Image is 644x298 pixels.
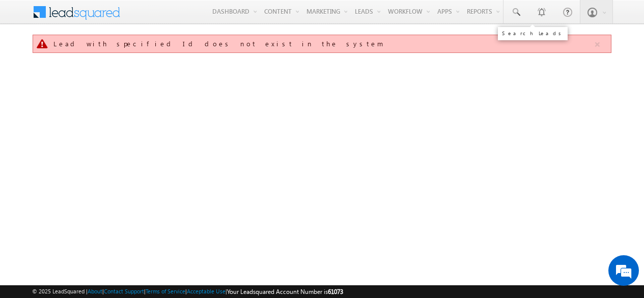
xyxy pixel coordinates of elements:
span: © 2025 LeadSquared | | | | | [32,287,343,296]
a: Contact Support [104,288,144,294]
div: Search Leads [502,30,564,36]
div: Lead with specified Id does not exist in the system [53,39,593,48]
span: Your Leadsquared Account Number is [227,288,343,295]
a: About [88,288,102,294]
span: 61073 [328,288,343,295]
a: Acceptable Use [187,288,226,294]
a: Terms of Service [146,288,185,294]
